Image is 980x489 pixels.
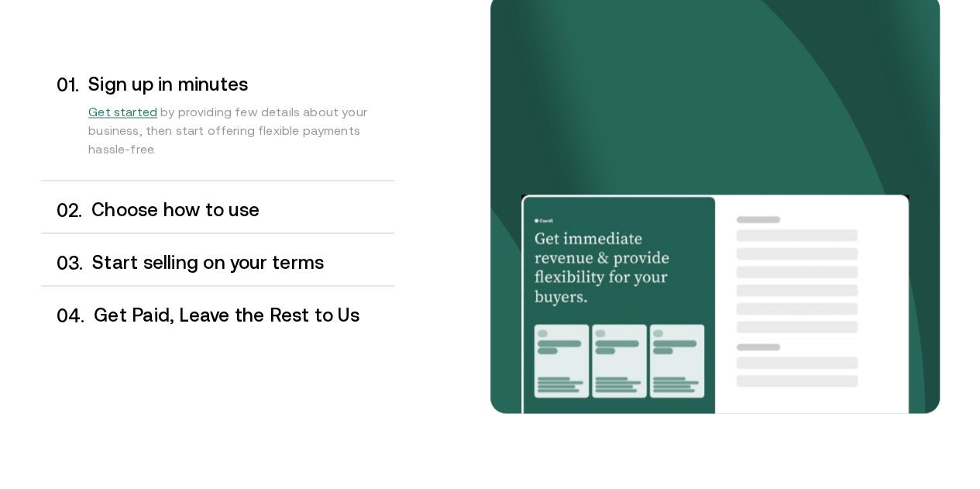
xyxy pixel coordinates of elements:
[41,74,80,174] div: 0 1 .
[88,74,394,95] h3: Sign up in minutes
[41,252,84,273] div: 0 3 .
[88,95,394,174] div: by providing few details about your business, then start offering flexible payments hassle-free.
[41,199,83,220] div: 0 2 .
[521,195,909,418] img: Your payments collected on time.
[91,199,394,219] h3: Choose how to use
[88,105,160,119] a: Get started
[41,305,85,325] div: 0 4 .
[94,305,394,325] h3: Get Paid, Leave the Rest to Us
[88,105,157,119] span: Get started
[92,252,394,272] h3: Start selling on your terms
